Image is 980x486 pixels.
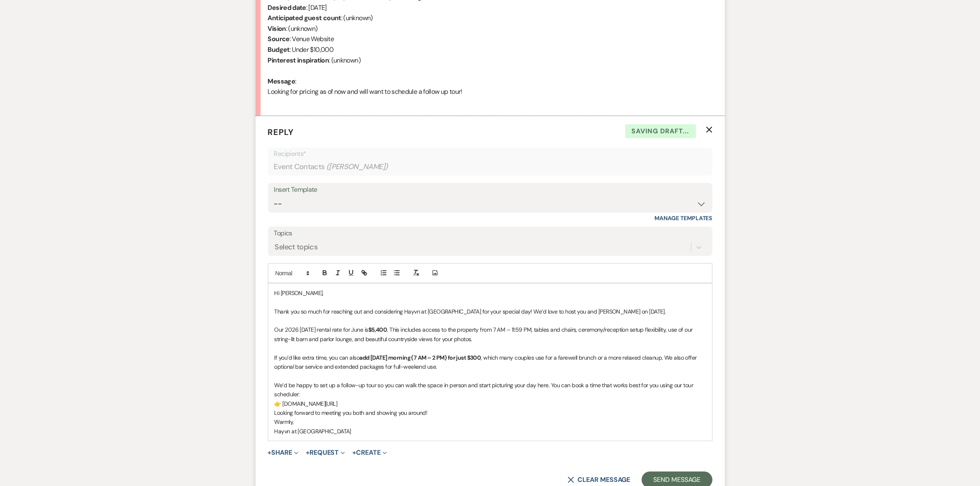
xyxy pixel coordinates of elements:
[306,449,345,456] button: Request
[275,381,706,399] p: We’d be happy to set up a follow-up tour so you can walk the space in person and start picturing ...
[274,149,706,159] p: Recipients*
[274,159,706,175] div: Event Contacts
[368,326,387,333] strong: $5,400
[275,288,706,298] p: Hi [PERSON_NAME],
[568,477,630,483] button: Clear message
[326,161,388,172] span: ( [PERSON_NAME] )
[275,417,706,426] p: Warmly,
[655,214,712,222] a: Manage Templates
[275,399,706,408] p: 👉 [DOMAIN_NAME][URL]
[275,427,706,436] p: Hayvn at [GEOGRAPHIC_DATA]
[268,127,294,137] span: Reply
[275,408,706,417] p: Looking forward to meeting you both and showing you around!
[275,353,706,372] p: If you’d like extra time, you can also , which many couples use for a farewell brunch or a more r...
[268,14,341,22] b: Anticipated guest count
[275,242,318,253] div: Select topics
[268,56,329,65] b: Pinterest inspiration
[274,228,706,240] label: Topics
[268,35,290,43] b: Source
[352,449,356,456] span: +
[352,449,386,456] button: Create
[268,45,290,54] b: Budget
[625,124,696,138] span: Saving draft...
[268,449,272,456] span: +
[306,449,310,456] span: +
[275,325,706,344] p: Our 2026 [DATE] rental rate for June is . This includes access to the property from 7 AM – 11:59 ...
[268,24,286,33] b: Vision
[359,354,481,361] strong: add [DATE] morning (7 AM – 2 PM) for just $300
[268,449,299,456] button: Share
[268,77,296,86] b: Message
[274,184,706,196] div: Insert Template
[275,307,706,316] p: Thank you so much for reaching out and considering Hayvn at [GEOGRAPHIC_DATA] for your special da...
[268,3,306,12] b: Desired date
